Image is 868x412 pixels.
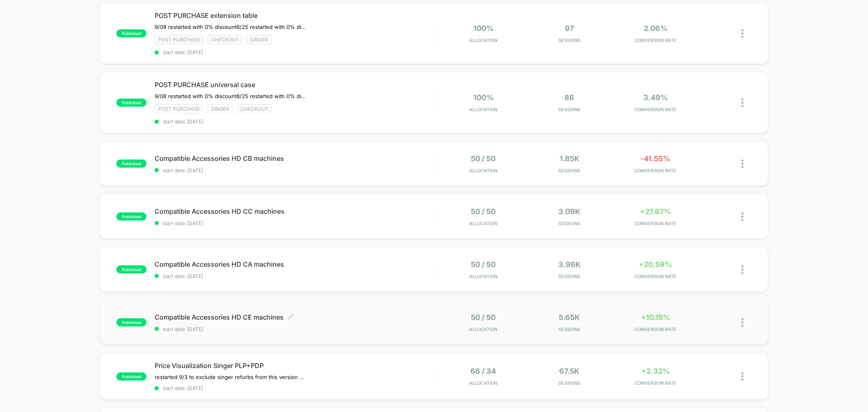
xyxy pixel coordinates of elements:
[155,260,433,268] span: Compatible Accessories HD CA machines
[116,29,146,37] span: published
[614,221,697,226] span: CONVERSION RATE
[741,99,743,107] img: close
[470,274,498,279] span: Allocation
[470,168,498,173] span: Allocation
[641,154,671,163] span: -41.55%
[155,220,433,226] span: start date: [DATE]
[470,327,498,332] span: Allocation
[116,160,146,168] span: published
[529,274,611,279] span: Sessions
[565,24,574,33] span: 97
[741,265,743,274] img: close
[560,154,579,163] span: 1.85k
[471,154,496,163] span: 50 / 50
[155,154,433,162] span: Compatible Accessories HD CB machines
[471,313,496,322] span: 50 / 50
[470,107,498,112] span: Allocation
[565,93,575,102] span: 86
[470,380,498,386] span: Allocation
[614,380,697,386] span: CONVERSION RATE
[741,29,743,38] img: close
[155,167,433,173] span: start date: [DATE]
[155,93,306,99] span: 9/08 restarted with 0% discount8/25 restarted with 0% discount due to Laborday promo10% off 6% CR...
[644,24,667,33] span: 2.06%
[208,104,233,114] span: Singer
[471,260,496,269] span: 50 / 50
[614,274,697,279] span: CONVERSION RATE
[614,37,697,43] span: CONVERSION RATE
[155,118,433,125] span: start date: [DATE]
[155,104,203,114] span: Post Purchase
[559,313,580,322] span: 5.65k
[641,367,670,375] span: +2.32%
[116,318,146,327] span: published
[471,207,496,216] span: 50 / 50
[470,221,498,226] span: Allocation
[155,81,433,89] span: POST PURCHASE universal case
[614,327,697,332] span: CONVERSION RATE
[741,213,743,221] img: close
[208,35,243,44] span: checkout
[643,93,668,102] span: 3.49%
[247,35,272,44] span: Singer
[155,362,433,370] span: Price Visualization Singer PLP+PDP
[529,37,611,43] span: Sessions
[116,265,146,274] span: published
[155,374,306,380] span: restarted 9/3 to exclude singer refurbs from this version of the test
[473,24,494,33] span: 100%
[155,385,433,391] span: start date: [DATE]
[155,49,433,55] span: start date: [DATE]
[529,327,611,332] span: Sessions
[155,35,203,44] span: Post Purchase
[155,24,306,30] span: 9/08 restarted with 0% discount﻿8/25 restarted with 0% discount due to Laborday promo
[155,313,433,321] span: Compatible Accessories HD CE machines
[237,104,272,114] span: checkout
[529,221,611,226] span: Sessions
[155,207,433,215] span: Compatible Accessories HD CC machines
[470,37,498,43] span: Allocation
[116,373,146,381] span: published
[116,99,146,107] span: published
[155,326,433,332] span: start date: [DATE]
[560,367,580,375] span: 67.5k
[471,367,496,375] span: 66 / 34
[155,273,433,279] span: start date: [DATE]
[641,313,670,322] span: +10.15%
[473,93,494,102] span: 100%
[116,213,146,221] span: published
[155,11,433,20] span: POST PURCHASE extension table
[529,380,611,386] span: Sessions
[614,107,697,112] span: CONVERSION RATE
[558,260,581,269] span: 3.96k
[741,372,743,381] img: close
[741,318,743,327] img: close
[559,207,581,216] span: 3.09k
[529,168,611,173] span: Sessions
[529,107,611,112] span: Sessions
[614,168,697,173] span: CONVERSION RATE
[640,207,671,216] span: +27.67%
[741,160,743,168] img: close
[639,260,672,269] span: +20.59%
